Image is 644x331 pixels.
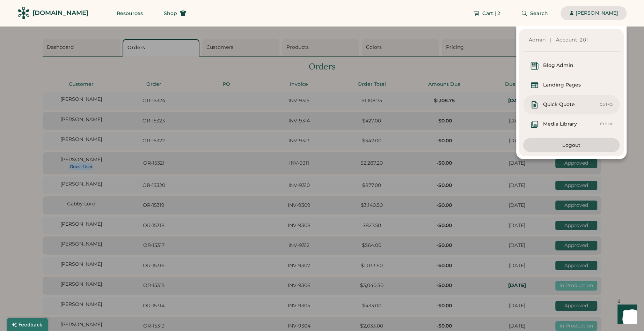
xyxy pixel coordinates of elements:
span: Shop [164,11,177,16]
button: Resources [108,6,151,20]
iframe: Front Chat [611,300,641,330]
button: Logout [523,138,620,152]
div: Ctrl+Q [600,102,613,107]
div: Blog Admin [543,62,573,69]
div: Ctrl+A [600,121,613,127]
div: Quick Quote [543,101,575,108]
button: Search [513,6,556,20]
img: Rendered Logo - Screens [17,7,30,19]
button: Shop [155,6,195,20]
span: Search [530,11,548,16]
div: Landing Pages [543,82,581,89]
span: Cart | 2 [482,11,500,16]
div: Admin | Account: 201 [529,37,614,44]
div: Media Library [543,121,577,128]
div: [DOMAIN_NAME] [32,9,88,17]
div: [PERSON_NAME] [576,10,618,17]
button: Cart | 2 [465,6,508,20]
